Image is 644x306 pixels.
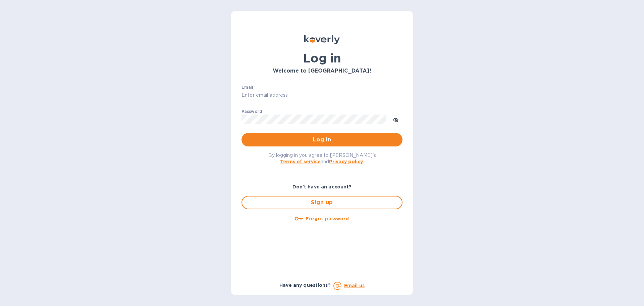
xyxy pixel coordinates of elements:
[248,199,396,207] span: Sign up
[268,152,376,164] span: By logging in you agree to [PERSON_NAME]'s and .
[241,110,262,114] label: Password
[241,51,402,65] h1: Log in
[241,85,253,89] label: Email
[279,282,331,288] b: Have any questions?
[306,216,349,221] u: Forgot password
[389,113,402,126] button: toggle password visibility
[241,133,402,146] button: Log in
[280,159,321,164] a: Terms of service
[247,136,397,144] span: Log in
[241,90,402,100] input: Enter email address
[344,283,365,288] a: Email us
[329,159,363,164] a: Privacy policy
[241,196,402,209] button: Sign up
[241,68,402,74] h3: Welcome to [GEOGRAPHIC_DATA]!
[304,35,340,44] img: Koverly
[292,184,352,189] b: Don't have an account?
